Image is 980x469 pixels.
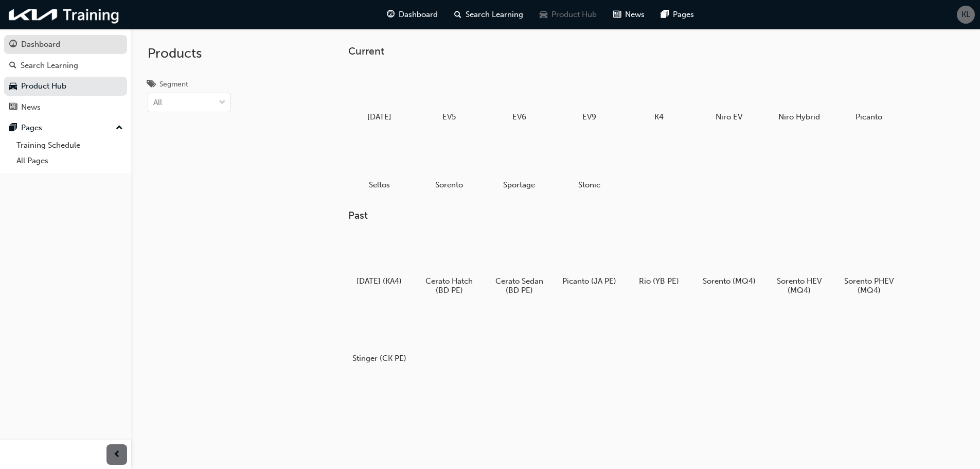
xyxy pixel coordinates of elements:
a: Cerato Sedan (BD PE) [488,230,550,299]
a: Stonic [558,133,620,193]
h5: Sorento (MQ4) [702,276,756,286]
h5: [DATE] [352,112,406,121]
a: Sorento HEV (MQ4) [768,230,830,299]
h5: Picanto [842,112,896,121]
a: EV5 [418,65,480,125]
button: Pages [4,118,127,137]
a: Sorento (MQ4) [698,230,760,290]
span: up-icon [116,121,123,135]
h2: Products [148,45,230,62]
span: News [625,9,645,21]
span: news-icon [9,103,17,112]
a: Cerato Hatch (BD PE) [418,230,480,299]
a: Picanto [838,65,900,125]
span: tags-icon [148,80,155,90]
button: DashboardSearch LearningProduct HubNews [4,33,127,118]
img: kia-training [5,4,123,25]
span: guage-icon [387,8,395,21]
span: guage-icon [9,40,17,49]
h5: Sorento [422,180,476,189]
a: Rio (YB PE) [628,230,690,290]
a: Training Schedule [12,137,127,153]
h5: Sorento HEV (MQ4) [772,276,826,295]
div: Dashboard [21,39,60,50]
span: Product Hub [551,9,597,21]
button: KL [957,6,975,24]
span: Pages [673,9,694,21]
a: Sorento [418,133,480,193]
span: pages-icon [661,8,669,21]
h5: Cerato Hatch (BD PE) [422,276,476,295]
h5: EV9 [562,112,616,121]
h5: Seltos [352,180,406,189]
div: All [153,97,162,109]
a: news-iconNews [605,4,653,25]
span: news-icon [613,8,621,21]
span: Dashboard [399,9,438,21]
span: car-icon [540,8,547,21]
a: EV6 [488,65,550,125]
div: Pages [21,122,42,134]
a: Product Hub [4,77,127,96]
span: prev-icon [113,448,121,461]
a: [DATE] (KA4) [348,230,410,290]
span: KL [961,9,970,21]
span: pages-icon [9,124,17,133]
a: pages-iconPages [653,4,702,25]
h5: EV5 [422,112,476,121]
a: Sportage [488,133,550,193]
a: guage-iconDashboard [379,4,446,25]
h5: Sorento PHEV (MQ4) [842,276,896,295]
h5: Picanto (JA PE) [562,276,616,286]
a: Niro EV [698,65,760,125]
h5: Rio (YB PE) [632,276,686,286]
a: News [4,98,127,117]
div: Segment [159,79,188,90]
span: search-icon [9,61,16,71]
a: [DATE] [348,65,410,125]
div: Search Learning [21,60,78,72]
span: car-icon [9,82,17,91]
a: car-iconProduct Hub [531,4,605,25]
span: search-icon [454,8,461,21]
a: Search Learning [4,56,127,75]
h5: Stinger (CK PE) [352,354,406,363]
h3: Current [348,45,933,57]
a: Stinger (CK PE) [348,307,410,367]
a: K4 [628,65,690,125]
span: down-icon [219,96,226,110]
a: EV9 [558,65,620,125]
h5: Sportage [492,180,546,189]
h5: Niro EV [702,112,756,121]
h3: Past [348,210,933,221]
div: News [21,101,41,113]
h5: Cerato Sedan (BD PE) [492,276,546,295]
a: Dashboard [4,35,127,54]
h5: EV6 [492,112,546,121]
h5: Stonic [562,180,616,189]
h5: [DATE] (KA4) [352,276,406,286]
a: All Pages [12,153,127,169]
h5: K4 [632,112,686,121]
a: Picanto (JA PE) [558,230,620,290]
span: Search Learning [466,9,523,21]
a: Sorento PHEV (MQ4) [838,230,900,299]
a: Seltos [348,133,410,193]
h5: Niro Hybrid [772,112,826,121]
a: Niro Hybrid [768,65,830,125]
a: search-iconSearch Learning [446,4,531,25]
